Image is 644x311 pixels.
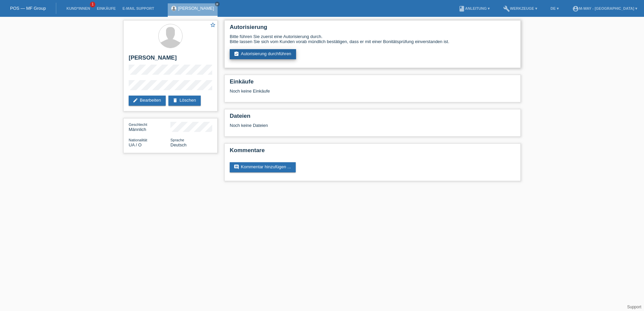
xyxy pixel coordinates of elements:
a: close [215,2,220,6]
a: assignment_turned_inAutorisierung durchführen [230,49,296,59]
h2: Dateien [230,113,515,123]
i: comment [234,164,239,170]
a: Kund*innen [63,6,93,10]
span: Sprache [170,138,184,142]
a: DE ▾ [547,6,562,10]
a: commentKommentar hinzufügen ... [230,162,296,172]
a: star_border [210,22,216,29]
h2: Kommentare [230,147,515,157]
h2: Einkäufe [230,78,515,89]
a: account_circlem-way - [GEOGRAPHIC_DATA] ▾ [569,6,641,10]
a: bookAnleitung ▾ [455,6,493,10]
i: book [458,5,465,12]
div: Männlich [129,122,170,132]
a: editBearbeiten [129,96,166,106]
a: E-Mail Support [119,6,158,10]
a: Einkäufe [93,6,119,10]
i: assignment_turned_in [234,51,239,57]
a: [PERSON_NAME] [178,6,214,11]
h2: Autorisierung [230,24,515,34]
span: Deutsch [170,142,187,147]
h2: [PERSON_NAME] [129,55,212,65]
span: Geschlecht [129,123,147,127]
i: star_border [210,22,216,28]
div: Bitte führen Sie zuerst eine Autorisierung durch. Bitte lassen Sie sich vom Kunden vorab mündlich... [230,34,515,44]
span: 1 [90,2,95,7]
a: POS — MF Group [10,6,46,11]
span: Ukraine / O / 03.03.2022 [129,142,141,147]
i: close [216,2,219,6]
a: deleteLöschen [168,96,201,106]
a: Support [627,305,641,309]
div: Noch keine Dateien [230,123,436,128]
span: Nationalität [129,138,147,142]
i: account_circle [572,5,579,12]
i: edit [133,98,138,103]
div: Noch keine Einkäufe [230,89,515,99]
i: build [503,5,510,12]
i: delete [172,98,178,103]
a: buildWerkzeuge ▾ [500,6,541,10]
